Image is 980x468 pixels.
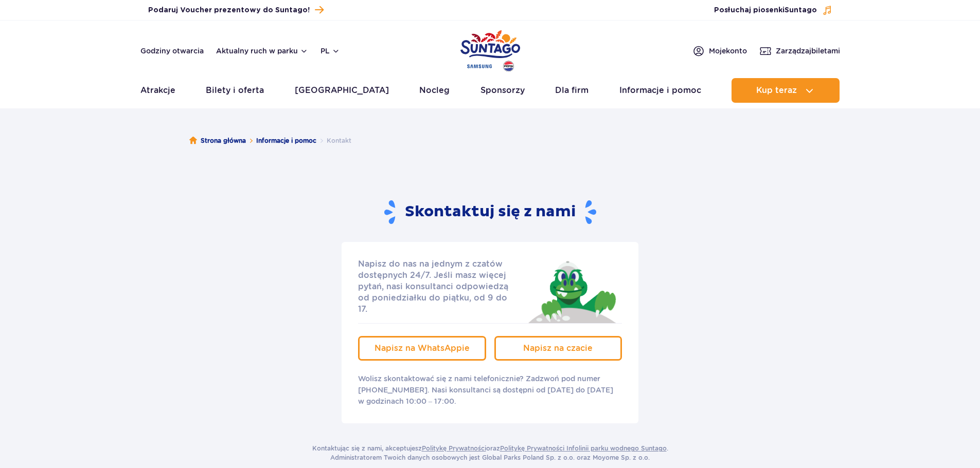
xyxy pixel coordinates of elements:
a: Sponsorzy [480,78,525,103]
a: Politykę Prywatności Infolinii parku wodnego Suntago [500,444,667,452]
span: Napisz na WhatsAppie [375,343,470,353]
a: Mojekonto [692,45,747,57]
a: Park of Poland [460,26,520,73]
button: Aktualny ruch w parku [216,47,308,55]
p: Kontaktując się z nami, akceptujesz oraz . Administratorem Twoich danych osobowych jest Global Pa... [312,444,668,462]
a: Informacje i pomoc [619,78,701,103]
a: Zarządzajbiletami [759,45,840,57]
a: Informacje i pomoc [256,136,316,146]
a: [GEOGRAPHIC_DATA] [295,78,389,103]
span: Kup teraz [756,86,797,95]
p: Wolisz skontaktować się z nami telefonicznie? Zadzwoń pod numer [PHONE_NUMBER]. Nasi konsultanci ... [358,373,622,407]
a: Nocleg [419,78,450,103]
a: Godziny otwarcia [140,46,204,56]
span: Napisz na czacie [523,343,593,353]
span: Moje konto [709,46,747,56]
li: Kontakt [316,136,351,146]
span: Posłuchaj piosenki [714,5,817,15]
button: Posłuchaj piosenkiSuntago [714,5,832,15]
a: Podaruj Voucher prezentowy do Suntago! [148,3,324,17]
a: Dla firm [555,78,589,103]
a: Napisz na WhatsAppie [358,336,486,361]
a: Bilety i oferta [206,78,264,103]
span: Zarządzaj biletami [776,46,840,56]
button: pl [320,46,340,56]
button: Kup teraz [732,78,840,103]
a: Napisz na czacie [494,336,622,361]
span: Podaruj Voucher prezentowy do Suntago! [148,5,310,15]
h2: Skontaktuj się z nami [384,199,596,226]
a: Strona główna [189,136,246,146]
img: Jay [522,258,622,323]
a: Politykę Prywatności [422,444,486,452]
a: Atrakcje [140,78,175,103]
span: Suntago [785,7,817,14]
p: Napisz do nas na jednym z czatów dostępnych 24/7. Jeśli masz więcej pytań, nasi konsultanci odpow... [358,258,519,315]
